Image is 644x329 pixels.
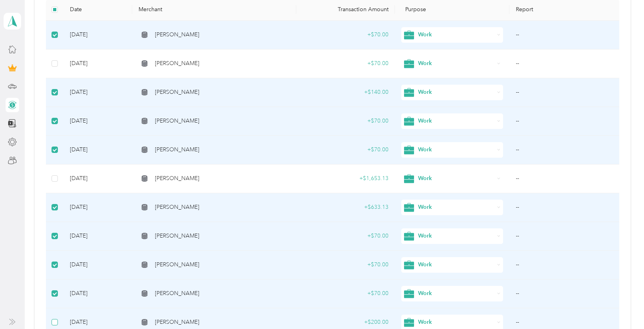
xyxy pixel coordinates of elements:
[303,88,388,97] div: + $140.00
[155,260,199,269] span: [PERSON_NAME]
[303,260,388,269] div: + $70.00
[155,203,199,212] span: [PERSON_NAME]
[155,145,199,154] span: [PERSON_NAME]
[509,136,619,164] td: --
[418,232,494,240] span: Work
[155,174,199,183] span: [PERSON_NAME]
[155,59,199,68] span: [PERSON_NAME]
[63,251,133,279] td: [DATE]
[418,59,494,68] span: Work
[63,50,133,78] td: [DATE]
[599,284,644,329] iframe: Everlance-gr Chat Button Frame
[509,78,619,107] td: --
[303,232,388,240] div: + $70.00
[63,279,133,308] td: [DATE]
[509,21,619,50] td: --
[418,260,494,269] span: Work
[509,222,619,251] td: --
[63,164,133,193] td: [DATE]
[63,21,133,50] td: [DATE]
[418,145,494,154] span: Work
[155,318,199,327] span: [PERSON_NAME]
[418,88,494,97] span: Work
[303,145,388,154] div: + $70.00
[303,289,388,298] div: + $70.00
[509,279,619,308] td: --
[303,174,388,183] div: + $1,653.13
[418,203,494,212] span: Work
[509,107,619,136] td: --
[155,232,199,240] span: [PERSON_NAME]
[509,164,619,193] td: --
[155,117,199,125] span: [PERSON_NAME]
[63,107,133,136] td: [DATE]
[155,289,199,298] span: [PERSON_NAME]
[509,193,619,222] td: --
[63,193,133,222] td: [DATE]
[418,117,494,125] span: Work
[418,30,494,39] span: Work
[418,318,494,327] span: Work
[401,6,426,13] span: Purpose
[303,30,388,39] div: + $70.00
[63,78,133,107] td: [DATE]
[418,289,494,298] span: Work
[63,136,133,164] td: [DATE]
[509,50,619,78] td: --
[155,88,199,97] span: [PERSON_NAME]
[509,251,619,279] td: --
[63,222,133,251] td: [DATE]
[303,203,388,212] div: + $633.13
[303,117,388,125] div: + $70.00
[155,30,199,39] span: [PERSON_NAME]
[303,59,388,68] div: + $70.00
[418,174,494,183] span: Work
[303,318,388,327] div: + $200.00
